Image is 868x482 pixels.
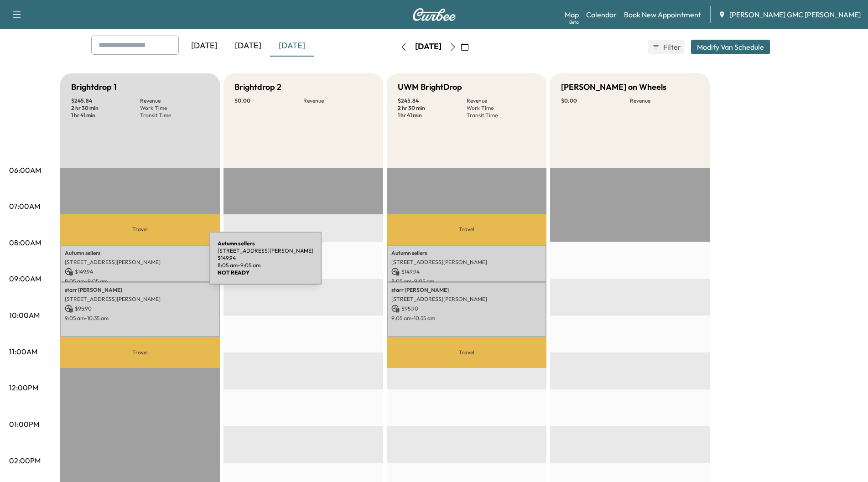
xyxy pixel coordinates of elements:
p: $ 95.90 [65,305,215,313]
p: Autumn sellers [65,249,215,257]
p: Revenue [467,97,535,104]
p: $ 0.00 [561,97,630,104]
button: Filter [648,40,684,54]
p: $ 149.94 [218,254,313,262]
p: [STREET_ADDRESS][PERSON_NAME] [65,259,215,266]
p: Travel [387,337,546,368]
p: [STREET_ADDRESS][PERSON_NAME] [65,295,215,303]
p: 9:05 am - 10:35 am [65,315,215,322]
h5: [PERSON_NAME] on Wheels [561,81,666,93]
p: 08:00AM [9,237,41,248]
span: [PERSON_NAME] GMC [PERSON_NAME] [729,9,861,20]
p: 11:00AM [9,346,37,357]
h5: Brightdrop 2 [234,81,281,93]
p: Autumn sellers [391,249,542,257]
p: 2 hr 30 min [398,104,467,112]
p: Travel [60,214,220,245]
p: 2 hr 30 min [71,104,140,112]
div: Beta [569,19,579,26]
b: Autumn sellers [218,240,255,247]
a: Calendar [586,9,617,20]
p: starr [PERSON_NAME] [391,286,542,294]
p: $ 95.90 [391,305,542,313]
p: [STREET_ADDRESS][PERSON_NAME] [218,247,313,254]
p: [STREET_ADDRESS][PERSON_NAME] [391,259,542,266]
p: 1 hr 41 min [71,112,140,119]
img: Curbee Logo [412,8,456,21]
p: 07:00AM [9,201,40,212]
p: 8:05 am - 9:05 am [218,262,313,269]
p: $ 149.94 [391,268,542,276]
p: Travel [60,337,220,368]
p: 06:00AM [9,165,41,176]
p: 12:00PM [9,382,38,393]
div: [DATE] [415,41,442,52]
p: Work Time [467,104,535,112]
p: $ 149.94 [65,268,215,276]
span: Filter [663,41,680,52]
p: Transit Time [140,112,209,119]
a: MapBeta [565,9,579,20]
b: NOT READY [218,269,249,276]
p: 9:05 am - 10:35 am [391,315,542,322]
p: [STREET_ADDRESS][PERSON_NAME] [391,295,542,303]
button: Modify Van Schedule [691,40,770,54]
p: $ 245.84 [71,97,140,104]
p: Work Time [140,104,209,112]
div: [DATE] [182,36,226,57]
p: 09:00AM [9,273,41,284]
p: Travel [387,214,546,245]
p: 02:00PM [9,455,41,466]
a: Book New Appointment [624,9,701,20]
p: 1 hr 41 min [398,112,467,119]
p: Revenue [630,97,699,104]
p: Revenue [140,97,209,104]
p: 10:00AM [9,310,40,321]
div: [DATE] [226,36,270,57]
p: $ 245.84 [398,97,467,104]
p: 8:05 am - 9:05 am [65,278,215,285]
h5: Brightdrop 1 [71,81,117,93]
p: $ 0.00 [234,97,303,104]
p: starr [PERSON_NAME] [65,286,215,294]
p: Revenue [303,97,372,104]
p: 8:05 am - 9:05 am [391,278,542,285]
p: 01:00PM [9,419,39,430]
h5: UWM BrightDrop [398,81,462,93]
p: Transit Time [467,112,535,119]
div: [DATE] [270,36,314,57]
